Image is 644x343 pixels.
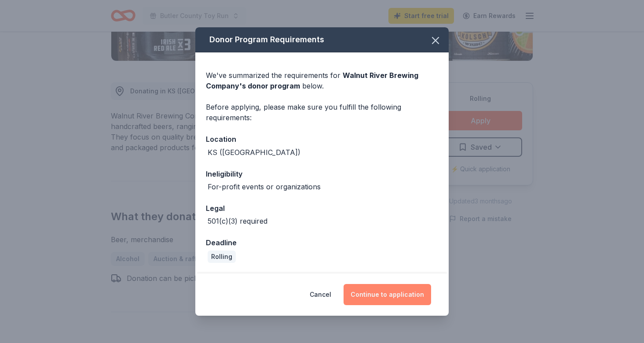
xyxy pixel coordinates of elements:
[206,102,438,123] div: Before applying, please make sure you fulfill the following requirements:
[206,133,438,145] div: Location
[206,203,438,214] div: Legal
[206,237,438,248] div: Deadline
[208,216,267,226] div: 501(c)(3) required
[206,168,438,180] div: Ineligibility
[206,70,438,91] div: We've summarized the requirements for below.
[310,284,331,305] button: Cancel
[195,27,449,52] div: Donor Program Requirements
[208,147,300,158] div: KS ([GEOGRAPHIC_DATA])
[208,181,321,192] div: For-profit events or organizations
[344,284,431,305] button: Continue to application
[208,251,236,263] div: Rolling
